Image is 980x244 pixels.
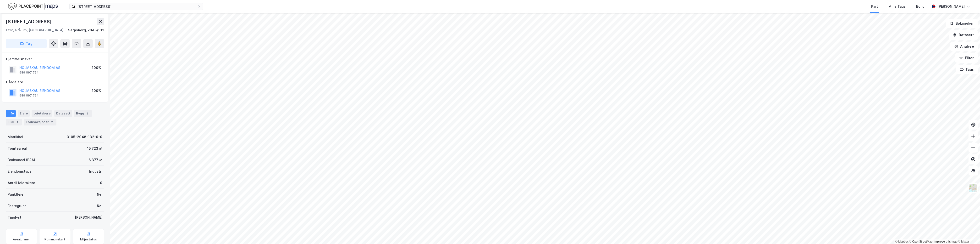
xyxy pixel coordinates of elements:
[85,111,90,116] div: 2
[895,240,908,243] a: Mapbox
[75,3,197,10] input: Søk på adresse, matrikkel, gårdeiere, leietakere eller personer
[8,134,23,140] div: Matrikkel
[916,4,925,9] div: Bolig
[8,169,32,174] div: Eiendomstype
[6,27,64,33] div: 1712, Grålum, [GEOGRAPHIC_DATA]
[32,110,52,117] div: Leietakere
[80,238,97,241] div: Miljøstatus
[8,192,23,197] div: Punktleie
[8,180,35,186] div: Antall leietakere
[8,203,26,209] div: Festegrunn
[950,42,978,51] button: Analyse
[8,2,58,11] img: logo.f888ab2527a4732fd821a326f86c7f29.svg
[6,18,53,25] div: [STREET_ADDRESS]
[8,215,21,220] div: Tinglyst
[934,240,958,243] a: Improve this map
[8,157,35,163] div: Bruksareal (BRA)
[97,203,102,209] div: Nei
[19,94,39,97] div: 989 897 764
[956,65,978,74] button: Tags
[969,183,978,193] img: Z
[6,39,47,48] button: Tag
[6,119,22,125] div: ESG
[937,4,965,9] div: [PERSON_NAME]
[6,56,104,62] div: Hjemmelshaver
[100,180,102,186] div: 0
[54,110,72,117] div: Datasett
[67,134,102,140] div: 3105-2048-132-0-0
[949,30,978,40] button: Datasett
[946,19,978,28] button: Bokmerker
[888,4,906,9] div: Mine Tags
[89,169,102,174] div: Industri
[87,146,102,151] div: 15 723 ㎡
[92,65,101,71] div: 100%
[956,221,980,244] iframe: Chat Widget
[75,215,102,220] div: [PERSON_NAME]
[8,146,27,151] div: Tomteareal
[92,88,101,94] div: 100%
[15,120,20,125] div: 1
[19,71,39,74] div: 989 897 764
[68,27,104,33] div: Sarpsborg, 2048/132
[13,238,30,241] div: Arealplaner
[871,4,878,9] div: Kart
[24,119,56,125] div: Transaksjoner
[50,120,55,125] div: 2
[955,53,978,63] button: Filter
[956,221,980,244] div: Kontrollprogram for chat
[88,157,102,163] div: 6 377 ㎡
[44,238,65,241] div: Kommunekart
[6,79,104,85] div: Gårdeiere
[97,192,102,197] div: Nei
[74,110,92,117] div: Bygg
[6,110,16,117] div: Info
[909,240,933,243] a: OpenStreetMap
[18,110,30,117] div: Eiere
